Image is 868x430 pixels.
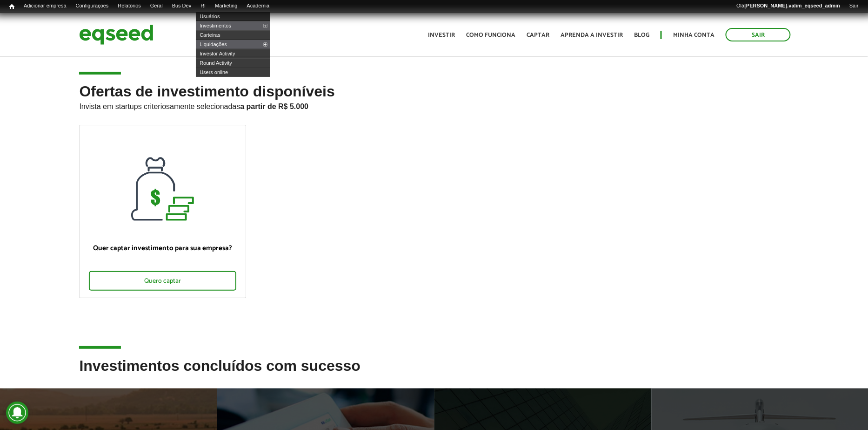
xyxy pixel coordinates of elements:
a: Academia [242,2,274,10]
a: Captar [527,32,549,38]
a: Olá[PERSON_NAME].valim_eqseed_admin [732,2,845,10]
a: Bus Dev [167,2,196,10]
h2: Ofertas de investimento disponíveis [79,83,788,125]
a: Configurações [71,2,114,10]
a: Marketing [210,2,242,10]
a: Sair [845,2,863,10]
a: Usuários [196,12,270,21]
span: Início [9,3,14,10]
a: Adicionar empresa [19,2,71,10]
a: RI [196,2,210,10]
strong: a partir de R$ 5.000 [240,102,308,110]
a: Quer captar investimento para sua empresa? Quero captar [79,125,246,298]
a: Minha conta [673,32,714,38]
a: Blog [634,32,649,38]
a: Relatórios [113,2,145,10]
a: Geral [146,2,167,10]
a: Início [5,2,19,11]
a: Sair [726,28,791,41]
a: Como funciona [466,32,515,38]
a: Investir [428,32,455,38]
p: Invista em startups criteriosamente selecionadas [79,100,788,111]
img: EqSeed [79,22,154,47]
strong: [PERSON_NAME].valim_eqseed_admin [745,3,841,8]
a: Aprenda a investir [561,32,623,38]
h2: Investimentos concluídos com sucesso [79,358,788,388]
p: Quer captar investimento para sua empresa? [89,244,236,253]
div: Quero captar [89,271,236,291]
